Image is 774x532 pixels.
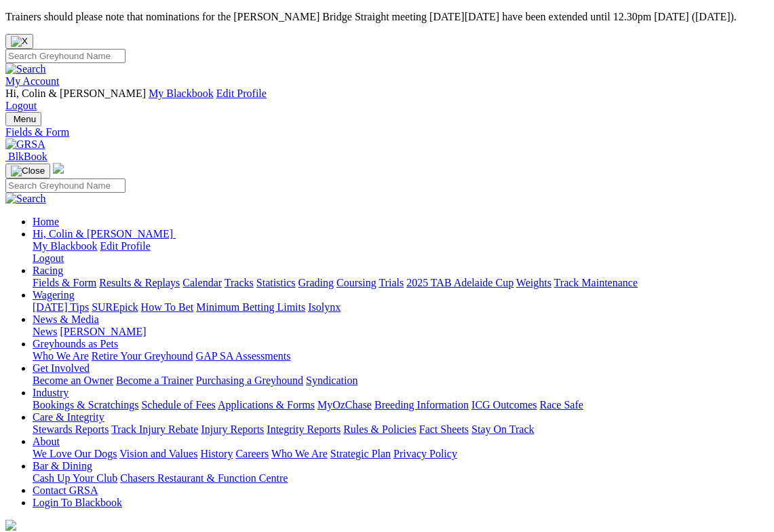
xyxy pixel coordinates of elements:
[33,289,75,301] a: Wagering
[33,240,98,252] a: My Blackbook
[33,448,117,459] a: We Love Our Dogs
[33,338,118,349] a: Greyhounds as Pets
[5,49,125,63] input: Search
[33,240,769,265] div: Hi, Colin & [PERSON_NAME]
[11,166,45,176] img: Close
[5,88,769,112] div: My Account
[60,326,146,337] a: [PERSON_NAME]
[225,277,254,288] a: Tracks
[393,448,457,459] a: Privacy Policy
[308,301,341,313] a: Isolynx
[92,350,193,362] a: Retire Your Greyhound
[33,375,769,387] div: Get Involved
[33,228,176,240] a: Hi, Colin & [PERSON_NAME]
[539,399,583,411] a: Race Safe
[235,448,269,459] a: Careers
[33,387,69,398] a: Industry
[196,301,305,313] a: Minimum Betting Limits
[149,88,214,99] a: My Blackbook
[5,34,33,49] button: Close
[5,11,769,23] p: Trainers should please note that nominations for the [PERSON_NAME] Bridge Straight meeting [DATE]...
[11,36,28,47] img: X
[33,277,769,289] div: Racing
[5,520,16,531] img: logo-grsa-white.png
[196,350,291,362] a: GAP SA Assessments
[99,277,180,288] a: Results & Replays
[5,112,41,126] button: Toggle navigation
[33,484,98,496] a: Contact GRSA
[33,423,769,436] div: Care & Integrity
[33,228,173,240] span: Hi, Colin & [PERSON_NAME]
[419,423,469,435] a: Fact Sheets
[33,216,59,227] a: Home
[343,423,417,435] a: Rules & Policies
[5,178,125,193] input: Search
[471,423,534,435] a: Stay On Track
[5,138,45,151] img: GRSA
[33,399,138,411] a: Bookings & Scratchings
[33,472,117,484] a: Cash Up Your Club
[298,277,334,288] a: Grading
[201,423,264,435] a: Injury Reports
[33,326,57,337] a: News
[33,313,99,325] a: News & Media
[406,277,514,288] a: 2025 TAB Adelaide Cup
[216,88,267,99] a: Edit Profile
[471,399,537,411] a: ICG Outcomes
[218,399,315,411] a: Applications & Forms
[33,252,64,264] a: Logout
[256,277,296,288] a: Statistics
[5,75,60,87] a: My Account
[33,497,122,508] a: Login To Blackbook
[33,265,63,276] a: Racing
[200,448,233,459] a: History
[5,88,146,99] span: Hi, Colin & [PERSON_NAME]
[92,301,138,313] a: SUREpick
[5,193,46,205] img: Search
[267,423,341,435] a: Integrity Reports
[33,375,113,386] a: Become an Owner
[116,375,193,386] a: Become a Trainer
[33,399,769,411] div: Industry
[111,423,198,435] a: Track Injury Rebate
[53,163,64,174] img: logo-grsa-white.png
[100,240,151,252] a: Edit Profile
[141,301,194,313] a: How To Bet
[141,399,215,411] a: Schedule of Fees
[374,399,469,411] a: Breeding Information
[554,277,638,288] a: Track Maintenance
[33,362,90,374] a: Get Involved
[33,301,89,313] a: [DATE] Tips
[196,375,303,386] a: Purchasing a Greyhound
[336,277,376,288] a: Coursing
[33,350,89,362] a: Who We Are
[120,472,288,484] a: Chasers Restaurant & Function Centre
[306,375,357,386] a: Syndication
[182,277,222,288] a: Calendar
[5,63,46,75] img: Search
[5,100,37,111] a: Logout
[33,411,104,423] a: Care & Integrity
[5,126,769,138] a: Fields & Form
[271,448,328,459] a: Who We Are
[379,277,404,288] a: Trials
[33,350,769,362] div: Greyhounds as Pets
[33,436,60,447] a: About
[33,460,92,472] a: Bar & Dining
[14,114,36,124] span: Menu
[33,472,769,484] div: Bar & Dining
[317,399,372,411] a: MyOzChase
[516,277,552,288] a: Weights
[330,448,391,459] a: Strategic Plan
[5,164,50,178] button: Toggle navigation
[33,277,96,288] a: Fields & Form
[8,151,47,162] span: BlkBook
[33,448,769,460] div: About
[119,448,197,459] a: Vision and Values
[33,326,769,338] div: News & Media
[5,151,47,162] a: BlkBook
[33,423,109,435] a: Stewards Reports
[33,301,769,313] div: Wagering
